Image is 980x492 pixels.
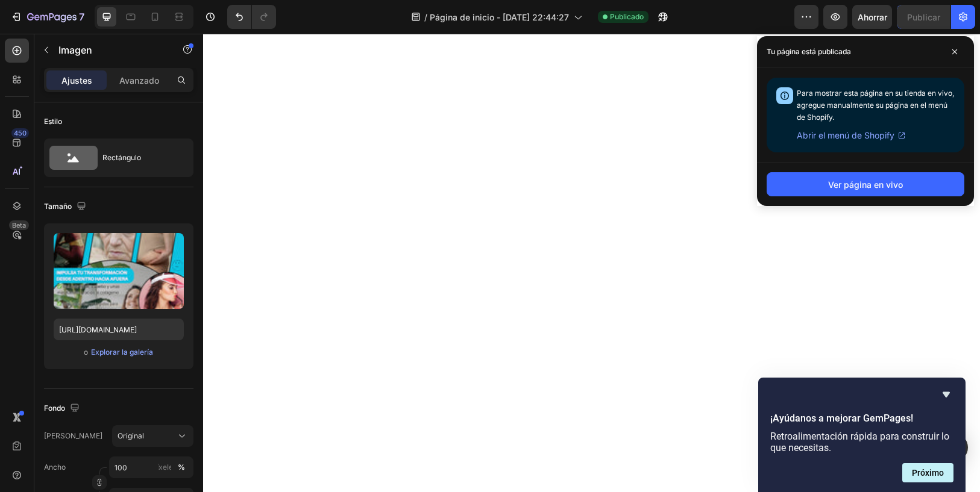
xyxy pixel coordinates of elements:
iframe: Área de diseño [203,34,980,492]
button: Siguiente pregunta [902,463,953,482]
font: Estilo [44,117,62,126]
font: Original [118,431,144,440]
div: Deshacer/Rehacer [227,5,276,29]
h2: ¡Ayúdanos a mejorar GemPages! [770,411,953,426]
button: Publicar [897,5,950,29]
img: imagen de vista previa [54,233,184,309]
input: píxeles% [109,456,193,478]
font: Página de inicio - [DATE] 22:44:27 [430,12,569,22]
font: / [424,12,427,22]
font: Explorar la galería [91,347,153,357]
div: ¡Ayúdanos a mejorar GemPages! [770,387,953,482]
font: Fondo [44,403,65,413]
button: % [157,460,172,475]
font: % [178,462,185,472]
font: Retroalimentación rápida para construir lo que necesitas. [770,431,949,453]
font: Para mostrar esta página en su tienda en vivo, agregue manualmente su página en el menú de Shopify. [797,89,954,122]
button: 7 [5,5,90,29]
font: 7 [79,11,84,23]
font: 450 [14,129,27,137]
font: Rectángulo [102,153,141,162]
button: Ahorrar [852,5,892,29]
font: Próximo [912,468,944,478]
input: https://ejemplo.com/imagen.jpg [54,319,184,340]
font: Tamaño [44,202,72,211]
button: Explorar la galería [90,346,154,358]
button: píxeles [174,460,189,475]
font: Ver página en vivo [828,179,903,190]
font: Publicar [907,12,940,22]
font: Ancho [44,462,66,472]
font: píxeles [152,462,177,472]
font: Publicado [610,12,644,21]
font: o [84,347,88,357]
font: ¡Ayúdanos a mejorar GemPages! [770,413,913,424]
font: Avanzado [119,75,159,86]
font: Abrir el menú de Shopify [797,130,894,140]
button: Original [112,425,193,447]
p: Imagen [58,43,161,57]
button: Ocultar encuesta [939,387,953,402]
font: Ajustes [61,75,92,86]
font: Ahorrar [858,12,887,22]
font: Imagen [58,44,92,56]
font: [PERSON_NAME] [44,431,102,440]
font: Tu página está publicada [767,47,851,56]
font: Beta [12,221,26,229]
button: Ver página en vivo [767,172,964,196]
